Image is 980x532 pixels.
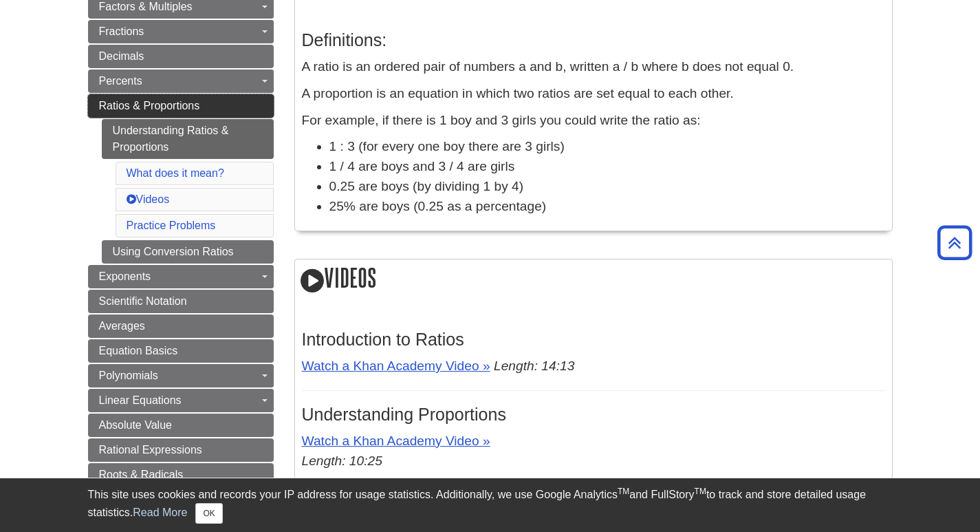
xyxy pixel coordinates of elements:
p: A proportion is an equation in which two ratios are set equal to each other. [302,84,885,104]
span: Fractions [99,25,144,37]
a: Scientific Notation [88,290,274,313]
span: Absolute Value [99,419,172,431]
span: Equation Basics [99,345,178,357]
a: Roots & Radicals [88,463,274,487]
a: What does it mean? [127,167,224,179]
li: 0.25 are boys (by dividing 1 by 4) [329,177,885,197]
a: Using Conversion Ratios [102,240,274,264]
a: Watch a Khan Academy Video » [302,359,490,373]
span: Exponents [99,270,151,282]
span: Rational Expressions [99,444,202,456]
a: Ratios & Proportions [88,94,274,118]
a: Equation Basics [88,339,274,363]
a: Videos [127,193,170,205]
span: Scientific Notation [99,295,187,307]
a: Back to Top [933,233,977,252]
a: Watch a Khan Academy Video » [302,434,490,448]
a: Read More [133,507,187,518]
span: Percents [99,75,142,87]
span: Polynomials [99,370,158,381]
a: Decimals [88,45,274,68]
span: Averages [99,320,145,332]
p: A ratio is an ordered pair of numbers a and b, written a / b where b does not equal 0. [302,57,885,77]
a: Absolute Value [88,414,274,437]
li: 1 / 4 are boys and 3 / 4 are girls [329,157,885,177]
div: This site uses cookies and records your IP address for usage statistics. Additionally, we use Goo... [88,487,893,524]
h3: Introduction to Ratios [302,330,885,350]
a: Averages [88,315,274,338]
sup: TM [618,487,629,496]
em: Length: 10:25 [302,454,382,468]
h3: Definitions: [302,30,885,50]
a: Linear Equations [88,389,274,412]
p: For example, if there is 1 boy and 3 girls you could write the ratio as: [302,111,885,131]
li: 1 : 3 (for every one boy there are 3 girls) [329,137,885,157]
sup: TM [695,487,706,496]
em: Length: 14:13 [494,359,574,373]
a: Understanding Ratios & Proportions [102,119,274,159]
span: Decimals [99,50,144,62]
a: Practice Problems [127,220,216,231]
li: 25% are boys (0.25 as a percentage) [329,197,885,217]
a: Rational Expressions [88,438,274,462]
span: Roots & Radicals [99,469,184,480]
span: Linear Equations [99,394,182,406]
a: Fractions [88,20,274,43]
h2: Videos [295,259,892,299]
span: Factors & Multiples [99,1,193,12]
a: Polynomials [88,364,274,387]
a: Percents [88,70,274,93]
h3: Understanding Proportions [302,405,885,425]
a: Exponents [88,265,274,288]
button: Close [195,503,222,524]
span: Ratios & Proportions [99,100,200,111]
